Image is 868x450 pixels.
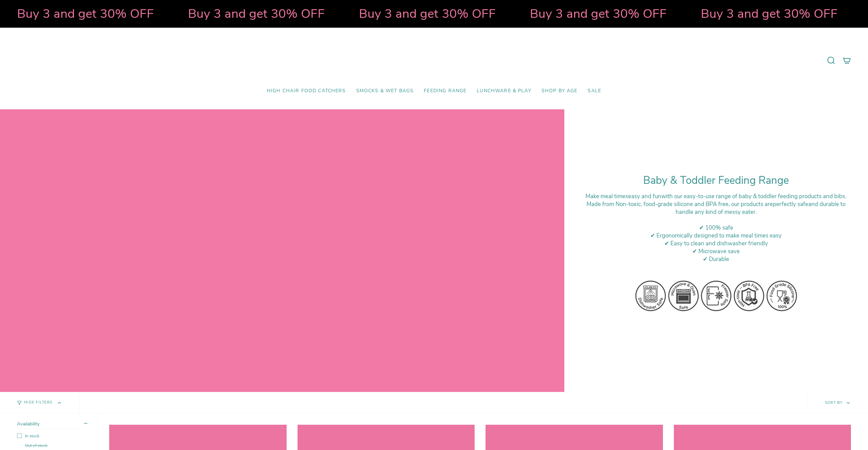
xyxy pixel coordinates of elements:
[701,5,838,22] strong: Buy 3 and get 30% OFF
[17,5,154,22] strong: Buy 3 and get 30% OFF
[773,200,808,208] strong: perfectly safe
[541,88,578,94] span: Shop by Age
[536,83,583,99] a: Shop by Age
[472,83,536,99] a: Lunchware & Play
[351,83,419,99] a: Smocks & Wet Bags
[356,88,414,94] span: Smocks & Wet Bags
[581,200,851,216] div: M
[477,88,531,94] span: Lunchware & Play
[588,88,601,94] span: SALE
[188,5,325,22] strong: Buy 3 and get 30% OFF
[591,200,845,216] span: ade from Non-toxic, food-grade silicone and BPA free, our products are and durable to handle any ...
[530,5,667,22] strong: Buy 3 and get 30% OFF
[581,174,851,187] h1: Baby & Toddler Feeding Range
[581,224,851,232] div: ✔ 100% safe
[24,401,52,405] span: Hide Filters
[692,247,740,255] span: ✔ Microwave save
[17,421,40,427] span: Availability
[17,421,87,429] summary: Availability
[581,192,851,200] div: Make meal times with our easy-to-use range of baby & toddler feeding products and bibs.
[262,83,351,99] a: High Chair Food Catchers
[581,240,851,247] div: ✔ Easy to clean and dishwasher friendly
[628,192,661,200] strong: easy and fun
[581,255,851,263] div: ✔ Durable
[17,433,87,439] label: In stock
[419,83,472,99] a: Feeding Range
[582,83,606,99] a: SALE
[825,400,843,405] span: Sort by
[375,38,493,83] a: Mumma’s Little Helpers
[267,88,346,94] span: High Chair Food Catchers
[359,5,496,22] strong: Buy 3 and get 30% OFF
[424,88,466,94] span: Feeding Range
[808,392,868,413] button: Sort by
[581,232,851,240] div: ✔ Ergonomically designed to make meal times easy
